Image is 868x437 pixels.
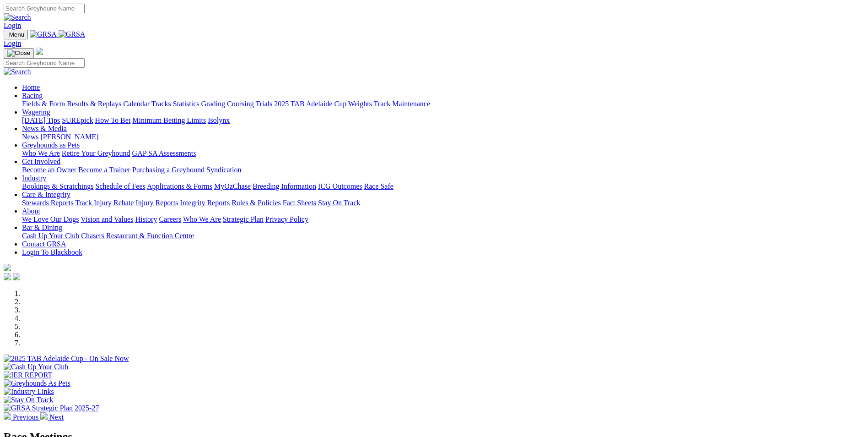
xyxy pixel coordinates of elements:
[132,149,196,157] a: GAP SA Assessments
[22,248,82,256] a: Login To Blackbook
[4,404,99,412] img: GRSA Strategic Plan 2025-27
[22,224,62,231] a: Bar & Dining
[4,379,70,388] img: Greyhounds As Pets
[22,100,864,108] div: Racing
[223,215,264,223] a: Strategic Plan
[22,116,60,124] a: [DATE] Tips
[348,100,372,108] a: Weights
[62,149,130,157] a: Retire Your Greyhound
[132,116,206,124] a: Minimum Betting Limits
[78,166,130,174] a: Become a Trainer
[4,388,54,396] img: Industry Links
[283,199,316,207] a: Fact Sheets
[9,31,24,38] span: Menu
[4,371,52,379] img: IER REPORT
[206,166,241,174] a: Syndication
[4,58,85,68] input: Search
[183,215,221,223] a: Who We Are
[4,355,129,363] img: 2025 TAB Adelaide Cup - On Sale Now
[180,199,230,207] a: Integrity Reports
[22,108,50,116] a: Wagering
[22,232,79,240] a: Cash Up Your Club
[75,199,134,207] a: Track Injury Rebate
[22,199,864,207] div: Care & Integrity
[22,166,864,174] div: Get Involved
[95,116,131,124] a: How To Bet
[22,133,864,141] div: News & Media
[22,174,46,182] a: Industry
[4,396,53,404] img: Stay On Track
[22,133,38,141] a: News
[123,100,150,108] a: Calendar
[81,215,133,223] a: Vision and Values
[81,232,194,240] a: Chasers Restaurant & Function Centre
[22,166,76,174] a: Become an Owner
[22,240,66,248] a: Contact GRSA
[30,30,57,38] img: GRSA
[22,149,864,158] div: Greyhounds as Pets
[36,48,43,55] img: logo-grsa-white.png
[227,100,254,108] a: Coursing
[4,363,68,371] img: Cash Up Your Club
[318,199,360,207] a: Stay On Track
[22,83,40,91] a: Home
[22,125,67,132] a: News & Media
[40,413,64,421] a: Next
[13,413,38,421] span: Previous
[364,182,393,190] a: Race Safe
[7,49,30,57] img: Close
[173,100,199,108] a: Statistics
[22,116,864,125] div: Wagering
[67,100,121,108] a: Results & Replays
[214,182,251,190] a: MyOzChase
[265,215,308,223] a: Privacy Policy
[318,182,362,190] a: ICG Outcomes
[4,412,11,420] img: chevron-left-pager-white.svg
[374,100,430,108] a: Track Maintenance
[4,22,21,29] a: Login
[151,100,171,108] a: Tracks
[232,199,281,207] a: Rules & Policies
[95,182,145,190] a: Schedule of Fees
[4,273,11,280] img: facebook.svg
[62,116,93,124] a: SUREpick
[4,39,21,47] a: Login
[22,215,79,223] a: We Love Our Dogs
[135,215,157,223] a: History
[22,92,43,99] a: Racing
[135,199,178,207] a: Injury Reports
[22,215,864,224] div: About
[208,116,230,124] a: Isolynx
[4,48,34,58] button: Toggle navigation
[4,30,28,39] button: Toggle navigation
[22,149,60,157] a: Who We Are
[201,100,225,108] a: Grading
[59,30,86,38] img: GRSA
[4,264,11,271] img: logo-grsa-white.png
[22,158,60,165] a: Get Involved
[22,141,80,149] a: Greyhounds as Pets
[253,182,316,190] a: Breeding Information
[13,273,20,280] img: twitter.svg
[22,182,93,190] a: Bookings & Scratchings
[159,215,181,223] a: Careers
[4,68,31,76] img: Search
[49,413,64,421] span: Next
[255,100,272,108] a: Trials
[22,191,70,198] a: Care & Integrity
[274,100,346,108] a: 2025 TAB Adelaide Cup
[4,4,85,13] input: Search
[22,232,864,240] div: Bar & Dining
[147,182,212,190] a: Applications & Forms
[22,182,864,191] div: Industry
[4,413,40,421] a: Previous
[40,412,48,420] img: chevron-right-pager-white.svg
[40,133,98,141] a: [PERSON_NAME]
[22,100,65,108] a: Fields & Form
[22,207,40,215] a: About
[22,199,73,207] a: Stewards Reports
[132,166,205,174] a: Purchasing a Greyhound
[4,13,31,22] img: Search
